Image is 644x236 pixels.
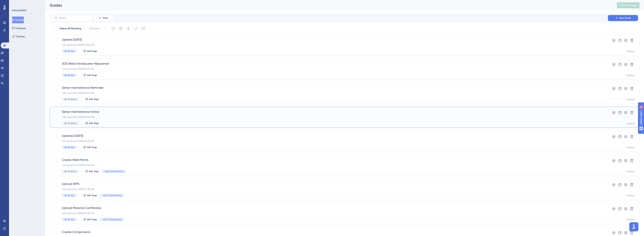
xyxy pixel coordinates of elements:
[68,122,76,125] span: Inactive
[627,194,635,197] div: Default
[9,1,24,5] span: Need Help?
[50,3,608,8] div: Guides
[86,25,103,32] button: Deselect
[62,92,597,95] div: Last Updated: [DATE] 04:01 PM
[83,50,97,53] button: Edit Tags
[12,33,25,40] button: Themes
[85,98,99,101] button: Edit Tags
[83,74,97,77] button: Edit Tags
[627,146,635,149] div: Default
[62,212,597,215] div: Last Updated: [DATE] 10:30 AM
[68,194,74,197] span: Active
[62,67,597,70] div: Last Updated: [DATE] 01:07 PM
[87,74,97,77] span: Edit Tags
[627,122,635,125] div: Default
[59,26,81,31] span: Select All Showing
[94,15,113,21] button: Filter
[89,26,100,31] span: Deselect
[89,170,99,173] span: Edit Tags
[59,17,89,19] input: Search
[62,61,597,66] span: SOCWeld introducerer Helpcenter
[83,194,97,197] button: Edit Tags
[62,230,597,234] span: Create Components
[627,218,635,221] div: Default
[83,146,97,149] button: Edit Tags
[62,188,597,191] div: Last Updated: [DATE] 10:30 AM
[83,218,97,221] button: Edit Tags
[627,98,635,101] div: Default
[62,206,597,210] span: Upload Material Certificates
[103,194,121,197] span: User Onboarding
[627,50,635,53] div: Default
[62,182,597,186] span: Upload WPS
[617,2,639,8] button: Publish Changes
[87,218,97,221] span: Edit Tags
[62,140,597,143] div: Last Updated: [DATE] 10:32 AM
[68,98,76,101] span: Inactive
[85,170,99,173] button: Edit Tags
[62,158,597,162] span: Create Weld Points
[627,170,635,173] div: Default
[62,110,597,114] span: Server maintenance notice
[87,194,97,197] span: Edit Tags
[608,15,638,21] button: New Guide
[12,9,26,12] div: ENGAGEMENT
[26,2,27,5] div: 4
[68,50,74,53] span: Active
[103,218,121,221] span: User Onboarding
[619,17,631,20] span: New Guide
[12,25,26,32] button: Hotspots
[619,4,637,7] span: Publish Changes
[87,146,97,149] span: Edit Tags
[62,164,597,167] div: Last Updated: [DATE] 09:46 AM
[627,74,635,77] div: Default
[12,17,24,23] button: Guides
[62,116,597,119] div: Last Updated: [DATE] 06:52 AM
[68,218,74,221] span: Active
[68,170,76,173] span: Inactive
[85,122,99,125] button: Edit Tags
[105,170,123,173] span: User Onboarding
[62,43,597,46] div: Last Updated: [DATE] 06:48 AM
[87,50,97,53] span: Edit Tags
[89,122,99,125] span: Edit Tags
[103,17,108,20] span: Filter
[68,146,74,149] span: Active
[62,85,597,90] span: Server maintenance Reminder
[89,98,99,101] span: Edit Tags
[62,134,597,138] span: Updates [DATE]
[62,37,597,42] span: Update [DATE]
[628,221,639,232] iframe: UserGuiding AI Assistant Launcher
[68,74,74,77] span: Active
